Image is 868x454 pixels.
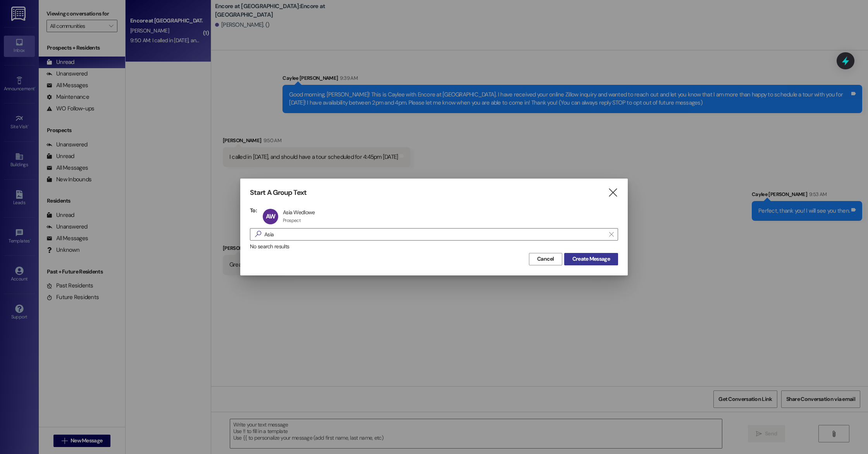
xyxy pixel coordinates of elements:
[537,255,554,263] span: Cancel
[250,207,257,214] h3: To:
[264,229,605,240] input: Search for any contact or apartment
[252,230,264,238] i: 
[605,229,618,240] button: Clear text
[250,242,618,251] div: No search results
[608,189,618,197] i: 
[283,209,315,216] div: Asia Wedlowe
[572,255,610,263] span: Create Message
[564,253,618,265] button: Create Message
[609,231,613,237] i: 
[283,217,301,224] div: Prospect
[250,188,307,197] h3: Start A Group Text
[266,212,275,220] span: AW
[529,253,562,265] button: Cancel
